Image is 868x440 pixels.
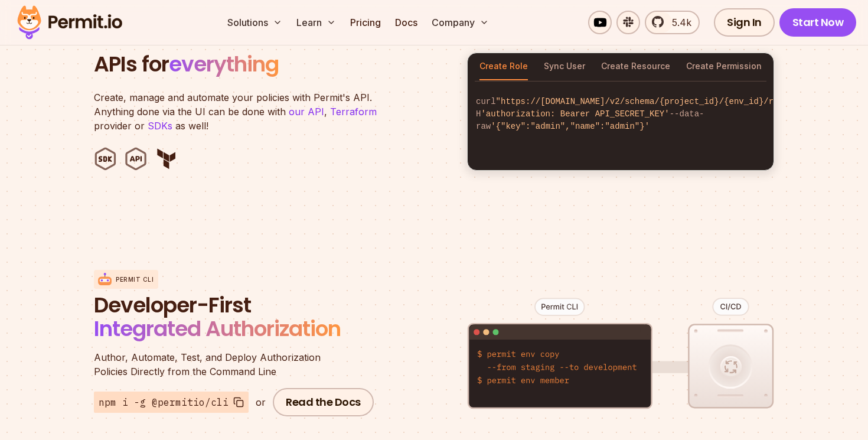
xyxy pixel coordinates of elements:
[544,53,585,80] button: Sync User
[779,8,857,37] a: Start Now
[94,314,341,344] span: Integrated Authorization
[94,294,377,317] span: Developer-First
[292,11,341,34] button: Learn
[273,388,374,416] a: Read the Docs
[345,11,386,34] a: Pricing
[94,350,377,364] span: Author, Automate, Test, and Deploy Authorization
[645,11,700,34] a: 5.4k
[12,2,128,43] img: Permit logo
[99,395,229,409] span: npm i -g @permitio/cli
[491,122,650,131] span: '{"key":"admin","name":"admin"}'
[427,11,494,34] button: Company
[390,11,422,34] a: Docs
[601,53,670,80] button: Create Resource
[289,106,324,118] a: our API
[330,106,377,118] a: Terraform
[665,15,691,30] span: 5.4k
[468,86,774,142] code: curl -H --data-raw
[169,49,279,79] span: everything
[256,395,266,409] div: or
[94,350,377,379] p: Policies Directly from the Command Line
[94,53,453,76] h2: APIs for
[116,275,154,284] p: Permit CLI
[94,90,389,133] p: Create, manage and automate your policies with Permit's API. Anything done via the UI can be done...
[496,97,798,106] span: "https://[DOMAIN_NAME]/v2/schema/{project_id}/{env_id}/roles"
[223,11,287,34] button: Solutions
[479,53,528,80] button: Create Role
[148,120,172,132] a: SDKs
[481,109,669,119] span: 'authorization: Bearer API_SECRET_KEY'
[94,392,249,413] button: npm i -g @permitio/cli
[686,53,762,80] button: Create Permission
[714,8,775,37] a: Sign In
